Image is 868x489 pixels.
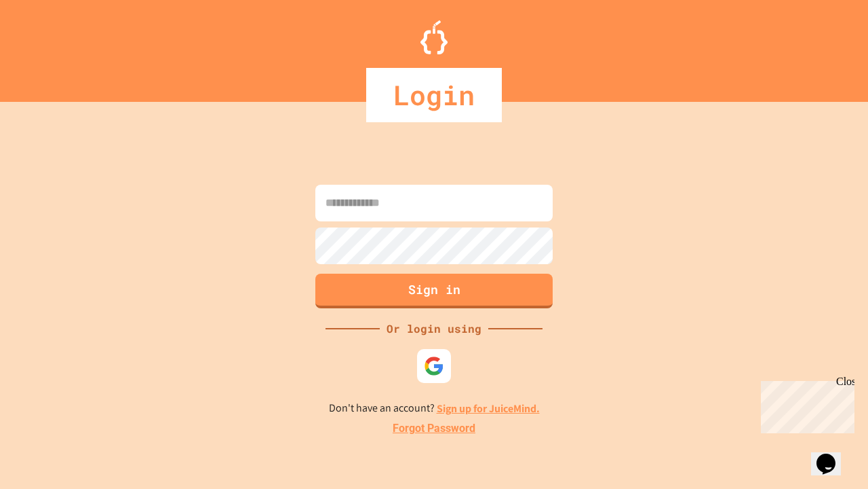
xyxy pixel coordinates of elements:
p: Don't have an account? [329,400,540,417]
button: Sign in [315,274,553,308]
a: Sign up for JuiceMind. [437,401,540,416]
img: google-icon.svg [424,356,444,376]
a: Forgot Password [393,420,475,437]
img: Logo.svg [420,20,448,54]
div: Login [366,68,502,122]
div: Chat with us now!Close [5,5,94,86]
div: Or login using [380,321,488,337]
iframe: chat widget [755,376,854,433]
iframe: chat widget [811,435,854,475]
